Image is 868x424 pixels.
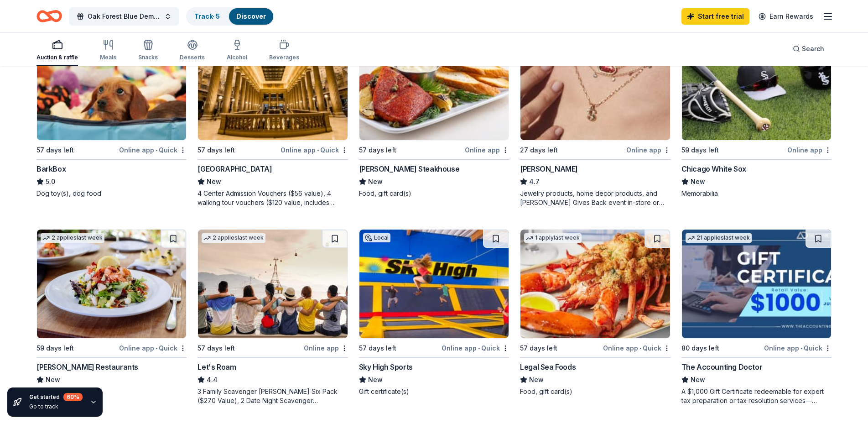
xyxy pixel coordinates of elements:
div: [PERSON_NAME] Steakhouse [359,163,459,174]
div: Online app [465,144,509,156]
div: Go to track [29,403,83,410]
img: Image for Perry's Steakhouse [359,31,509,140]
img: Image for Legal Sea Foods [520,230,670,338]
button: Search [785,40,832,58]
a: Image for Chicago White Sox1 applylast weekLocal59 days leftOnline appChicago White SoxNewMemorab... [681,31,832,198]
div: 57 days left [359,343,396,354]
button: Auction & raffle [36,36,78,66]
div: Let's Roam [198,361,236,372]
span: New [368,374,383,385]
div: Memorabilia [681,189,832,198]
span: New [691,374,705,385]
span: 5.0 [46,176,55,187]
div: Snacks [138,54,158,61]
a: Discover [236,12,266,20]
div: 59 days left [36,343,74,354]
button: Meals [100,36,116,66]
div: [GEOGRAPHIC_DATA] [198,163,272,174]
div: Auction & raffle [36,54,78,61]
div: Food, gift card(s) [359,189,509,198]
div: Food, gift card(s) [520,387,670,396]
div: 57 days left [198,145,235,156]
a: Image for Sky High SportsLocal57 days leftOnline app•QuickSky High SportsNewGift certificate(s) [359,229,509,396]
div: Get started [29,393,83,401]
div: Online app Quick [119,342,187,354]
span: New [207,176,221,187]
span: • [156,147,157,154]
img: Image for BarkBox [37,31,186,140]
span: New [529,374,544,385]
div: [PERSON_NAME] [520,163,578,174]
span: • [800,345,802,352]
a: Image for The Accounting Doctor21 applieslast week80 days leftOnline app•QuickThe Accounting Doct... [681,229,832,405]
div: 60 % [63,393,83,401]
div: Online app Quick [442,342,509,354]
img: Image for Chicago Architecture Center [198,31,347,140]
div: Beverages [269,54,299,61]
a: Start free trial [681,8,749,25]
div: Alcohol [227,54,247,61]
button: Alcohol [227,36,247,66]
div: Online app [626,144,670,156]
div: 2 applies last week [41,233,104,243]
div: 57 days left [36,145,74,156]
span: New [368,176,383,187]
a: Home [36,5,62,27]
img: Image for Sky High Sports [359,230,509,338]
span: 4.7 [529,176,540,187]
a: Image for Kendra ScottTop rated7 applieslast week27 days leftOnline app[PERSON_NAME]4.7Jewelry pr... [520,31,670,207]
div: 80 days left [681,343,719,354]
img: Image for Let's Roam [198,230,347,338]
button: Desserts [180,36,205,66]
div: A $1,000 Gift Certificate redeemable for expert tax preparation or tax resolution services—recipi... [681,387,832,405]
span: • [156,345,157,352]
div: [PERSON_NAME] Restaurants [36,361,138,372]
div: Desserts [180,54,205,61]
div: 4 Center Admission Vouchers ($56 value), 4 walking tour vouchers ($120 value, includes Center Adm... [198,189,348,207]
div: 59 days left [681,145,719,156]
div: The Accounting Doctor [681,361,763,372]
a: Image for Cameron Mitchell Restaurants2 applieslast week59 days leftOnline app•Quick[PERSON_NAME]... [36,229,187,396]
div: Online app Quick [603,342,670,354]
div: Gift certificate(s) [359,387,509,396]
a: Image for Legal Sea Foods1 applylast week57 days leftOnline app•QuickLegal Sea FoodsNewFood, gift... [520,229,670,396]
div: Dog toy(s), dog food [36,189,187,198]
img: Image for The Accounting Doctor [682,230,831,338]
div: 57 days left [359,145,396,156]
div: 27 days left [520,145,558,156]
a: Earn Rewards [753,8,819,25]
button: Track· 5Discover [186,7,274,26]
div: Local [363,233,390,242]
span: New [691,176,705,187]
button: Snacks [138,36,158,66]
span: • [639,345,641,352]
button: Beverages [269,36,299,66]
a: Image for BarkBoxTop rated19 applieslast week57 days leftOnline app•QuickBarkBox5.0Dog toy(s), do... [36,31,187,198]
div: 57 days left [198,343,235,354]
div: Online app [787,144,832,156]
div: 3 Family Scavenger [PERSON_NAME] Six Pack ($270 Value), 2 Date Night Scavenger [PERSON_NAME] Two ... [198,387,348,405]
div: Legal Sea Foods [520,361,576,372]
div: Jewelry products, home decor products, and [PERSON_NAME] Gives Back event in-store or online (or ... [520,189,670,207]
a: Image for Chicago Architecture CenterLocal57 days leftOnline app•Quick[GEOGRAPHIC_DATA]New4 Cente... [198,31,348,207]
span: • [317,147,319,154]
a: Image for Let's Roam2 applieslast week57 days leftOnline appLet's Roam4.43 Family Scavenger [PERS... [198,229,348,405]
img: Image for Cameron Mitchell Restaurants [37,230,186,338]
span: 4.4 [207,374,218,385]
div: Chicago White Sox [681,163,746,174]
div: 57 days left [520,343,557,354]
a: Image for Perry's Steakhouse2 applieslast week57 days leftOnline app[PERSON_NAME] SteakhouseNewFo... [359,31,509,198]
div: Sky High Sports [359,361,413,372]
div: Online app Quick [764,342,832,354]
div: Online app Quick [119,144,187,156]
div: Online app Quick [281,144,348,156]
div: 2 applies last week [202,233,265,243]
img: Image for Chicago White Sox [682,31,831,140]
div: Meals [100,54,116,61]
img: Image for Kendra Scott [520,31,670,140]
div: 21 applies last week [686,233,752,243]
span: • [478,345,480,352]
span: New [46,374,60,385]
a: Track· 5 [194,12,220,20]
div: Online app [304,342,348,354]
